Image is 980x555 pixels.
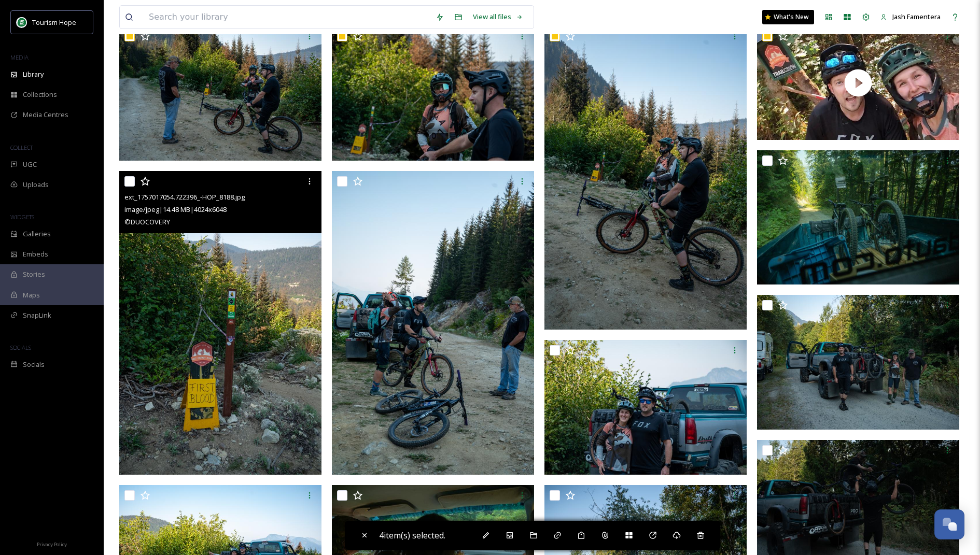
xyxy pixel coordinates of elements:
input: Search your library [144,6,430,29]
span: © DUOCOVERY [124,217,170,226]
span: WIDGETS [10,213,34,221]
a: What's New [762,10,814,24]
span: Maps [23,290,40,300]
img: ext_1757017054.722396_-HOP_8188.jpg [119,171,321,475]
img: logo.png [17,17,27,27]
span: Tourism Hope [32,18,76,27]
img: ext_1757017064.445516_-HOP_8193.jpg [332,26,534,161]
span: Media Centres [23,110,68,120]
span: SnapLink [23,310,51,320]
span: Privacy Policy [37,541,67,548]
span: Library [23,69,44,79]
span: 4 item(s) selected. [379,530,445,541]
span: Stories [23,269,45,279]
span: Socials [23,360,45,369]
img: ext_1757017064.93103_-HOP_8191.jpg [119,26,321,161]
span: UGC [23,160,37,169]
span: image/jpeg | 14.48 MB | 4024 x 6048 [124,205,227,214]
span: SOCIALS [10,344,31,351]
span: COLLECT [10,144,33,151]
span: Collections [23,90,57,99]
img: thumbnail [757,26,959,139]
img: ext_1757017049.978487_-HOP_8189.jpg [332,171,534,475]
img: ext_1757017030.317062_-HOP_8179.jpg [757,295,959,430]
span: Galleries [23,229,51,239]
a: Privacy Policy [37,537,67,550]
span: Embeds [23,249,48,259]
span: Uploads [23,180,49,190]
button: Open Chat [934,509,964,539]
span: Jash Famentera [892,12,941,21]
img: ext_1757017061.049968_-HOP_8190.jpg [544,26,747,330]
img: ext_1757017042.884165_-HOP_8185.jpg [544,340,747,475]
img: ext_1757017038.115676_-HOP_8182.jpg [757,150,959,284]
a: View all files [468,7,528,27]
a: Jash Famentera [875,7,946,27]
span: ext_1757017054.722396_-HOP_8188.jpg [124,192,245,202]
span: MEDIA [10,53,29,61]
